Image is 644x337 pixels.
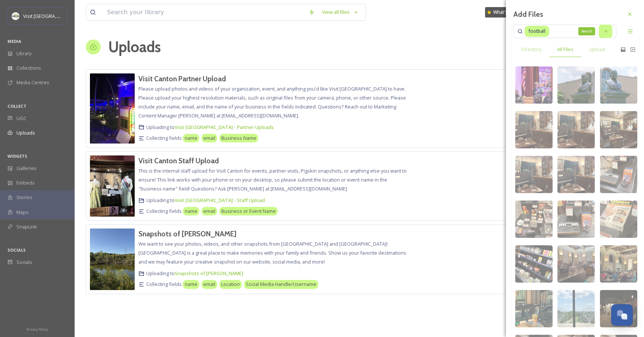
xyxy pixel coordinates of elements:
[515,290,553,327] img: 126db8a4-2584-449d-9767-34c9045b0ac7.jpg
[16,50,31,57] span: Library
[557,156,595,193] img: 87e844ed-74e1-4f7a-93a9-103563617225.jpg
[557,245,595,283] img: 749b794d-b7e6-46a0-9d81-1d0e0457b914.jpg
[138,73,226,84] a: Visit Canton Partner Upload
[175,197,265,204] a: Visit [GEOGRAPHIC_DATA] - Staff Upload
[515,156,553,193] img: 5b4251e1-d791-4700-bc07-57009db5c47f.jpg
[103,4,305,21] input: Search your library
[600,201,637,238] img: 0651f2d2-d2ae-417f-a56e-6bea0ab95526.jpg
[600,66,637,104] img: 16835c72-00c1-4ef7-a2e1-9f724209df00.jpg
[108,36,161,58] a: Uploads
[185,135,197,142] span: name
[600,111,637,148] img: 2e424bdb-8dcd-4e2e-8721-f272f2c07737.jpg
[515,201,553,238] img: a21a377f-9c5d-49b8-9bbf-c275d41e5162.jpg
[185,281,197,288] span: name
[90,73,135,144] img: 150ea95d-244e-4097-a693-5feded024ea4.jpg
[138,229,237,238] h3: Snapshots of [PERSON_NAME]
[557,66,595,104] img: 4d94e8d8-33f2-4c41-be89-87d973a9f79d.jpg
[16,165,37,172] span: Galleries
[16,223,37,230] span: SnapLink
[525,26,549,37] span: football
[146,270,243,277] span: Uploading to
[16,209,29,216] span: Maps
[600,245,637,283] img: 8be00c58-4ff1-4aa5-89bf-05234b46c9e2.jpg
[16,115,26,122] span: UGC
[7,153,27,159] span: WIDGETS
[485,7,522,18] a: What's New
[7,38,21,44] span: MEDIA
[221,135,256,142] span: Business Name
[203,281,215,288] span: email
[16,179,35,186] span: Embeds
[175,270,243,277] a: Snapshots of [PERSON_NAME]
[521,46,541,53] span: Directory
[146,124,274,131] span: Uploading to
[600,290,637,327] img: c8b004da-00d5-4188-a287-69a00b3816b7.jpg
[578,27,595,35] div: Search
[138,229,237,239] a: Snapshots of [PERSON_NAME]
[16,194,32,201] span: Stories
[138,85,406,119] span: Please upload photos and videos of your organization, event, and anything you'd like Visit [GEOGR...
[23,12,81,19] span: Visit [GEOGRAPHIC_DATA]
[146,281,182,288] span: Collecting fields
[146,208,182,215] span: Collecting fields
[515,245,553,283] img: f8ddf022-b227-4d05-88ad-6f3f9bfb3acb.jpg
[138,74,226,83] h3: Visit Canton Partner Upload
[221,281,240,288] span: Location
[589,46,605,53] span: Upload
[246,281,316,288] span: Social Media Handle/Username
[7,247,26,253] span: SOCIALS
[557,111,595,148] img: 634fe7ba-ec66-4cbd-9004-eaf964e1bf16.jpg
[557,46,573,53] span: All Files
[515,111,553,148] img: ea617fd1-20c4-4ef3-844e-e3ad9ee2e9e3.jpg
[221,208,276,215] span: Business or Event Name
[146,197,265,204] span: Uploading to
[7,103,26,109] span: COLLECT
[16,79,49,86] span: Media Centres
[185,208,197,215] span: name
[203,135,215,142] span: email
[557,201,595,238] img: c4067ccb-9417-400a-857e-bbff7bc9f557.jpg
[600,156,637,193] img: 6c96c563-d8e5-402d-8018-e37342adff8a.jpg
[138,156,219,165] h3: Visit Canton Staff Upload
[90,229,135,290] img: b6f39eac-9b83-4f68-a561-e842a0549cff.jpg
[138,155,219,166] a: Visit Canton Staff Upload
[515,66,553,104] img: f1346080-e290-491b-9608-f29c8c956916.jpg
[12,12,19,20] img: download.jpeg
[203,208,215,215] span: email
[90,155,135,217] img: c88d2178-c90e-4b79-9031-15ec1e830c16.jpg
[175,124,274,130] a: Visit [GEOGRAPHIC_DATA] - Partner Uploads
[138,240,406,265] span: We want to see your photos, videos, and other snapshots from [GEOGRAPHIC_DATA] and [GEOGRAPHIC_DA...
[557,290,595,327] img: ccd3d56a-6271-4b27-90df-db24594f3f88.jpg
[611,304,633,326] button: Open Chat
[16,129,35,136] span: Uploads
[26,327,48,332] span: Privacy Policy
[26,324,48,333] a: Privacy Policy
[318,5,362,19] a: View all files
[16,259,32,266] span: Socials
[138,167,407,192] span: This is the internal staff upload for Visit Canton for events, partner visits, Pigskin snapshots,...
[513,9,543,20] h3: Add Files
[16,64,41,72] span: Collections
[146,135,182,142] span: Collecting fields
